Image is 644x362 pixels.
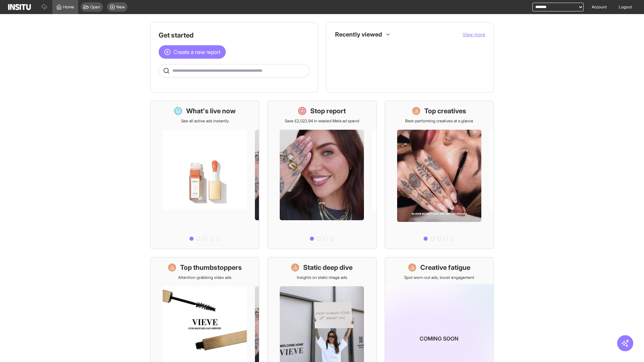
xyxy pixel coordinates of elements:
h1: Get started [159,31,310,40]
p: Save £2,022.94 in wasted Meta ad spend [285,118,359,124]
span: Create a new report [173,48,220,56]
h1: Top thumbstoppers [180,263,242,272]
span: Home [63,4,74,10]
p: Insights on static image ads [297,275,347,280]
h1: What's live now [186,106,236,116]
button: View more [463,31,485,38]
a: What's live nowSee all active ads instantly [150,101,259,249]
h1: Static deep dive [303,263,353,272]
p: Best-performing creatives at a glance [405,118,473,124]
span: Open [90,4,100,10]
h1: Stop report [310,106,346,116]
span: New [116,4,125,10]
span: View more [463,32,485,37]
button: Create a new report [159,45,226,59]
p: See all active ads instantly [181,118,229,124]
a: Stop reportSave £2,022.94 in wasted Meta ad spend [267,101,376,249]
h1: Top creatives [424,106,466,116]
img: Logo [8,4,31,10]
a: Top creativesBest-performing creatives at a glance [385,101,494,249]
p: Attention-grabbing video ads [178,275,231,280]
